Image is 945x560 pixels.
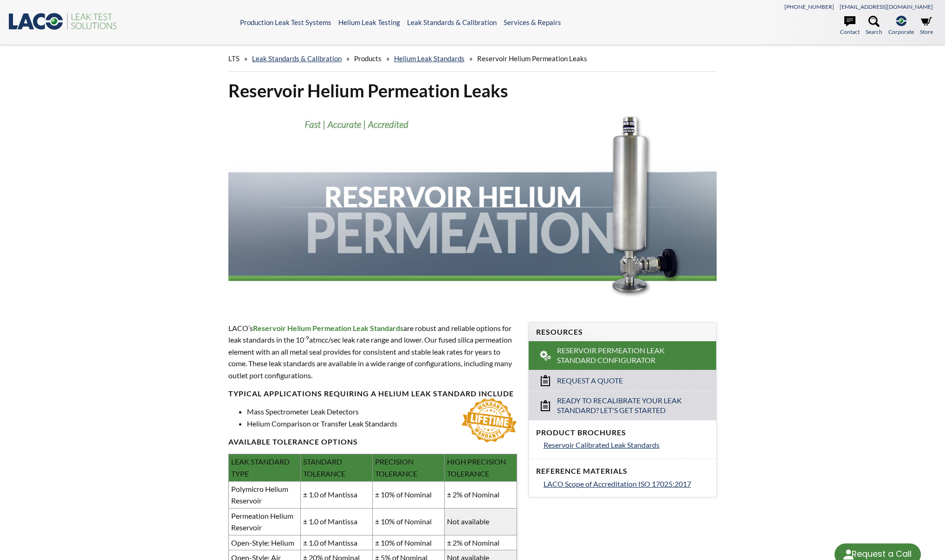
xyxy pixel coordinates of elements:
span: LTS [228,54,239,63]
p: LACO’s are robust and reliable options for leak standards in the 10 atmcc/sec leak rate range and... [228,322,517,382]
h4: Resources [536,327,709,337]
a: Ready to Recalibrate Your Leak Standard? Let's Get Started [529,391,717,420]
span: Ready to Recalibrate Your Leak Standard? Let's Get Started [557,396,689,415]
span: LACO Scope of Accreditation ISO 17025:2017 [544,479,691,488]
td: ± 2% of Nominal [445,535,517,550]
a: Contact [840,16,860,36]
h4: Reference Materials [536,466,709,476]
h4: available Tolerance options [228,437,517,447]
img: Lifetime-Warranty.png [461,398,517,442]
strong: Reservoir Helium Permeation Leak Standards [253,324,403,332]
div: » » » » [228,45,717,72]
li: Helium Comparison or Transfer Leak Standards [247,418,517,430]
span: Reservoir Helium Permeation Leaks [477,54,587,63]
a: Leak Standards & Calibration [407,18,497,26]
li: Mass Spectrometer Leak Detectors [247,406,517,418]
td: ± 10% of Nominal [373,535,445,550]
h1: Reservoir Helium Permeation Leaks [228,79,717,102]
a: [PHONE_NUMBER] [784,3,834,10]
td: ± 10% of Nominal [373,481,445,508]
a: Services & Repairs [504,18,561,26]
sup: -9 [304,334,309,341]
td: ± 1.0 of Mantissa [301,508,373,535]
a: LACO Scope of Accreditation ISO 17025:2017 [544,478,709,490]
td: ± 1.0 of Mantissa [301,535,373,550]
td: Permeation Helium Reservoir [228,508,300,535]
h4: Typical applications requiring a helium leak standard include [228,389,517,399]
a: Helium Leak Testing [338,18,400,26]
img: Reservoir Helium Permeation [228,109,717,305]
span: Reservoir Calibrated Leak Standards [544,440,660,449]
span: LEAK STANDARD TYPE [231,457,290,478]
span: Products [354,54,382,63]
a: Production Leak Test Systems [240,18,331,26]
a: [EMAIL_ADDRESS][DOMAIN_NAME] [840,3,933,10]
span: PRECISION TOLERANCE [375,457,417,478]
td: Open-Style: Helium [228,535,300,550]
span: STANDARD TOLERANCE [303,457,345,478]
span: HIGH PRECISION TOLERANCE [447,457,506,478]
a: Reservoir Permeation Leak Standard Configurator [529,341,717,370]
td: Polymicro Helium Reservoir [228,481,300,508]
a: Search [866,16,882,36]
td: ± 2% of Nominal [445,481,517,508]
span: Reservoir Permeation Leak Standard Configurator [557,346,689,365]
a: Store [920,16,933,36]
a: Helium Leak Standards [394,54,465,63]
td: Not available [445,508,517,535]
h4: Product Brochures [536,428,709,438]
span: Corporate [888,27,914,36]
a: Request a Quote [529,370,717,391]
span: Request a Quote [557,376,623,386]
a: Reservoir Calibrated Leak Standards [544,439,709,451]
td: ± 10% of Nominal [373,508,445,535]
a: Leak Standards & Calibration [252,54,342,63]
td: ± 1.0 of Mantissa [301,481,373,508]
